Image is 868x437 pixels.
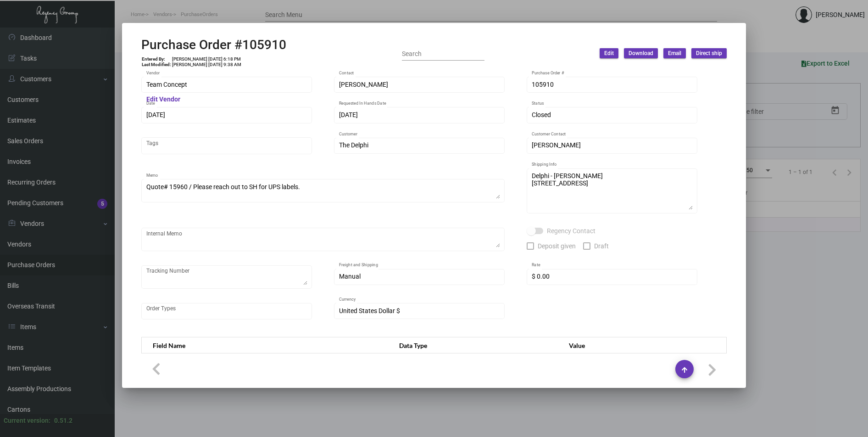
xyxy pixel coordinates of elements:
[146,96,180,103] mat-hint: Edit Vendor
[142,337,390,353] th: Field Name
[141,62,172,67] td: Last Modified:
[624,48,658,58] button: Download
[538,241,576,252] span: Deposit given
[172,62,242,67] td: [PERSON_NAME] [DATE] 9:38 AM
[668,50,681,57] span: Email
[532,111,551,118] span: Closed
[560,337,726,353] th: Value
[547,225,595,236] span: Regency Contact
[600,48,618,58] button: Edit
[691,48,727,58] button: Direct ship
[339,273,361,280] span: Manual
[594,241,609,252] span: Draft
[629,50,653,57] span: Download
[172,56,242,62] td: [PERSON_NAME] [DATE] 6:18 PM
[4,416,50,426] div: Current version:
[141,56,172,62] td: Entered By:
[663,48,686,58] button: Email
[604,50,614,57] span: Edit
[54,416,72,426] div: 0.51.2
[390,337,560,353] th: Data Type
[141,37,286,53] h2: Purchase Order #105910
[696,50,722,57] span: Direct ship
